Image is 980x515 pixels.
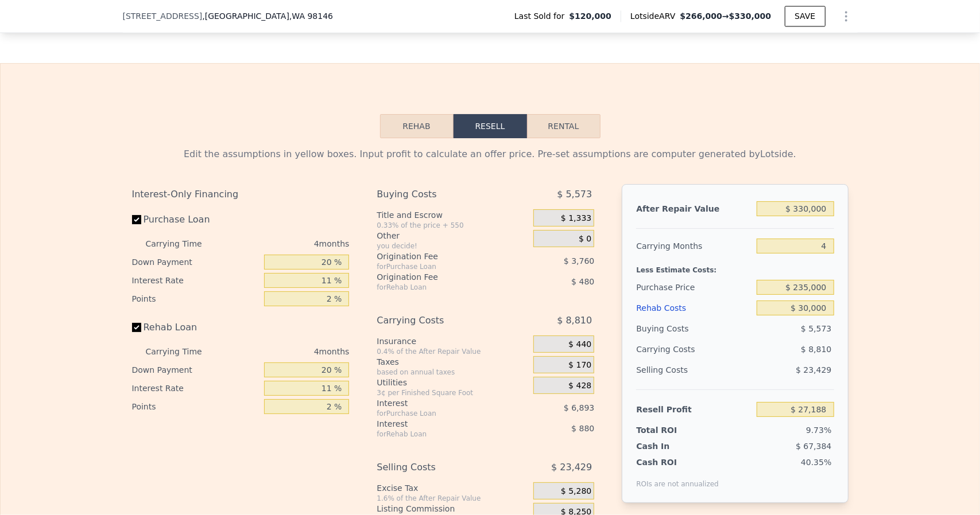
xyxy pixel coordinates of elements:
[636,399,752,420] div: Resell Profit
[225,235,350,253] div: 4 months
[377,230,529,241] div: Other
[680,11,722,21] span: $266,000
[561,486,591,497] span: $ 5,280
[568,381,591,391] span: $ 428
[132,323,141,332] input: Rehab Loan
[132,361,260,379] div: Down Payment
[146,342,220,361] div: Carrying Time
[680,10,771,22] span: →
[568,340,591,350] span: $ 440
[785,6,825,26] button: SAVE
[636,468,719,489] div: ROIs are not annualized
[123,10,203,22] span: [STREET_ADDRESS]
[636,236,752,256] div: Carrying Months
[377,283,505,292] div: for Rehab Loan
[377,251,505,262] div: Origination Fee
[636,440,708,452] div: Cash In
[132,147,849,161] div: Edit the assumptions in yellow boxes. Input profit to calculate an offer price. Pre-set assumptio...
[377,310,505,331] div: Carrying Costs
[377,209,529,221] div: Title and Escrow
[527,114,601,138] button: Rental
[377,347,529,356] div: 0.4% of the After Repair Value
[225,342,350,361] div: 4 months
[377,241,529,251] div: you decide!
[801,324,831,333] span: $ 5,573
[380,114,454,138] button: Rehab
[557,310,592,331] span: $ 8,810
[568,360,591,370] span: $ 170
[551,457,592,478] span: $ 23,429
[377,356,529,368] div: Taxes
[636,360,752,380] div: Selling Costs
[377,430,505,439] div: for Rehab Loan
[377,418,505,430] div: Interest
[202,10,333,22] span: , [GEOGRAPHIC_DATA]
[132,397,260,416] div: Points
[377,262,505,271] div: for Purchase Loan
[579,234,591,244] span: $ 0
[377,388,529,397] div: 3¢ per Finished Square Foot
[132,379,260,397] div: Interest Rate
[377,377,529,388] div: Utilities
[796,442,831,451] span: $ 67,384
[132,317,260,338] label: Rehab Loan
[132,215,141,224] input: Purchase Loan
[132,271,260,290] div: Interest Rate
[377,184,505,205] div: Buying Costs
[514,10,570,22] span: Last Sold for
[801,345,831,354] span: $ 8,810
[806,426,831,435] span: 9.73%
[630,10,680,22] span: Lotside ARV
[636,198,752,219] div: After Repair Value
[636,318,752,339] div: Buying Costs
[636,277,752,298] div: Purchase Price
[132,253,260,271] div: Down Payment
[377,221,529,230] div: 0.33% of the price + 550
[561,213,591,224] span: $ 1,333
[636,339,708,360] div: Carrying Costs
[729,11,772,21] span: $330,000
[636,424,708,436] div: Total ROI
[377,397,505,409] div: Interest
[636,256,834,277] div: Less Estimate Costs:
[835,5,858,28] button: Show Options
[146,235,220,253] div: Carrying Time
[557,184,592,205] span: $ 5,573
[377,271,505,283] div: Origination Fee
[796,365,831,374] span: $ 23,429
[564,403,594,412] span: $ 6,893
[801,458,831,467] span: 40.35%
[636,457,719,468] div: Cash ROI
[289,11,333,21] span: , WA 98146
[571,277,594,286] span: $ 480
[377,335,529,347] div: Insurance
[377,409,505,418] div: for Purchase Loan
[571,424,594,433] span: $ 880
[564,256,594,266] span: $ 3,760
[132,184,350,205] div: Interest-Only Financing
[377,368,529,377] div: based on annual taxes
[377,457,505,478] div: Selling Costs
[570,10,612,22] span: $120,000
[132,209,260,230] label: Purchase Loan
[636,298,752,318] div: Rehab Costs
[377,482,529,494] div: Excise Tax
[454,114,527,138] button: Resell
[377,503,529,514] div: Listing Commission
[132,290,260,308] div: Points
[377,494,529,503] div: 1.6% of the After Repair Value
